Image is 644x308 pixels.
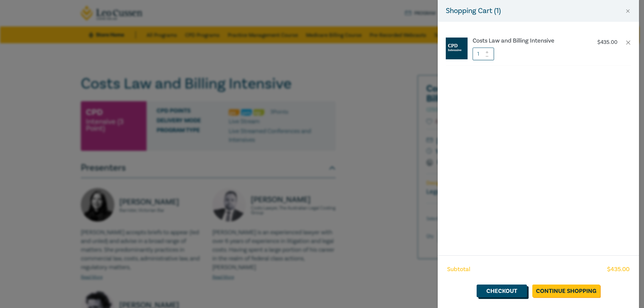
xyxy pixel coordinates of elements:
input: 1 [473,48,494,60]
span: Subtotal [447,265,470,274]
h5: Shopping Cart ( 1 ) [446,5,501,16]
button: Close [625,8,631,14]
p: $ 435.00 [597,39,618,46]
a: Costs Law and Billing Intensive [473,38,584,44]
a: Checkout [477,285,527,297]
span: $ 435.00 [607,265,630,274]
img: CPD%20Intensive.jpg [446,38,468,59]
a: Continue Shopping [532,285,600,297]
